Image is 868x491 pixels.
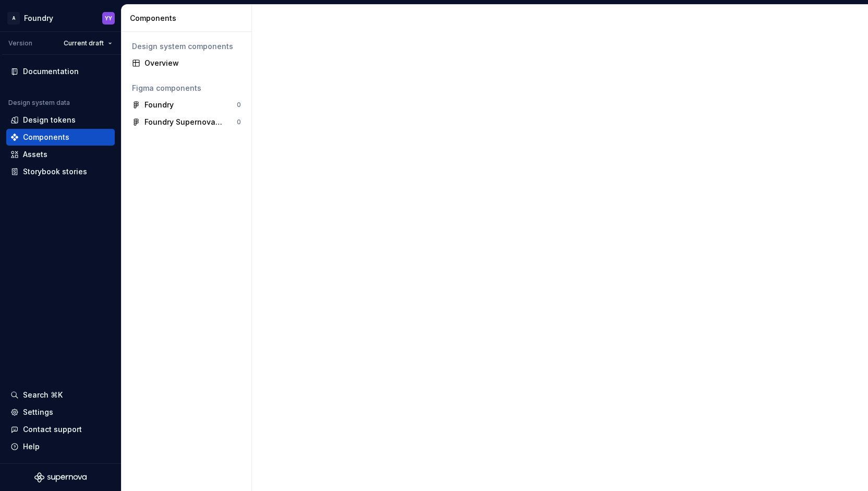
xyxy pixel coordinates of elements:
div: Search ⌘K [23,390,63,400]
div: Version [8,39,32,47]
div: Storybook stories [23,166,87,177]
div: Foundry Supernova Assets [144,117,222,127]
div: Help [23,441,40,452]
div: Design system components [132,41,241,52]
div: YY [105,14,112,22]
div: Components [130,13,247,23]
button: Current draft [59,36,117,51]
button: Help [6,438,115,455]
a: Overview [128,55,245,71]
div: 0 [237,118,241,126]
span: Current draft [64,39,104,47]
div: A [7,12,20,25]
div: Design tokens [23,115,76,125]
a: Foundry Supernova Assets0 [128,114,245,130]
button: Search ⌘K [6,387,115,403]
div: Assets [23,149,47,160]
div: Foundry [24,13,53,23]
div: Documentation [23,66,79,77]
div: Foundry [144,100,174,110]
a: Storybook stories [6,163,115,180]
div: Components [23,132,69,142]
div: 0 [237,101,241,109]
svg: Supernova Logo [34,472,87,483]
a: Assets [6,146,115,163]
a: Documentation [6,63,115,80]
div: Overview [144,58,241,68]
a: Foundry0 [128,97,245,113]
a: Settings [6,404,115,421]
button: AFoundryYY [2,7,119,29]
div: Contact support [23,424,82,435]
div: Design system data [8,99,70,107]
a: Design tokens [6,112,115,128]
div: Figma components [132,83,241,93]
a: Components [6,129,115,146]
div: Settings [23,407,53,417]
button: Contact support [6,421,115,438]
